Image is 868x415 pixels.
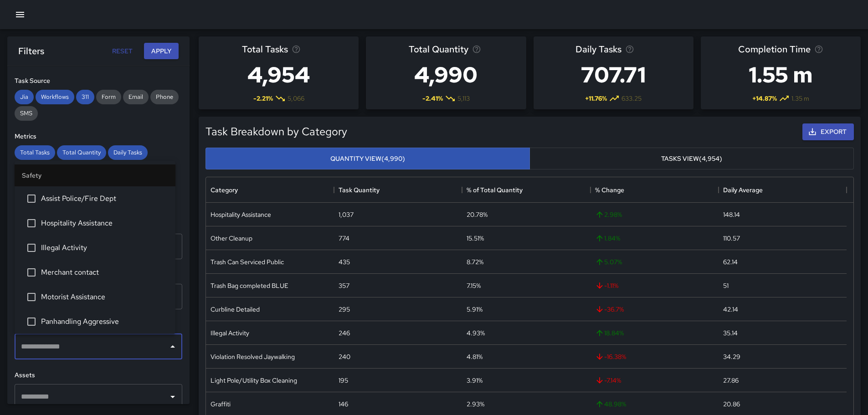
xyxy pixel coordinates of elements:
[292,45,301,54] svg: Total number of tasks in the selected period, compared to the previous period.
[166,340,179,353] button: Close
[791,94,809,103] span: 1.35 m
[814,45,823,54] svg: Average time taken to complete tasks in the selected period, compared to the previous period.
[41,316,168,327] span: Panhandling Aggressive
[595,376,621,385] span: -7.14 %
[802,123,854,140] button: Export
[41,267,168,278] span: Merchant contact
[150,93,179,101] span: Phone
[339,234,349,243] div: 774
[15,76,182,86] h6: Task Source
[467,177,523,203] div: % of Total Quantity
[211,234,252,243] div: Other Cleanup
[108,149,148,156] span: Daily Tasks
[108,145,148,160] div: Daily Tasks
[166,390,179,403] button: Open
[738,56,823,93] h3: 1.55 m
[18,44,44,58] h6: Filters
[591,177,719,203] div: % Change
[723,281,729,290] div: 51
[15,145,55,160] div: Total Tasks
[211,352,295,361] div: Violation Resolved Jaywalking
[96,93,121,101] span: Form
[15,90,34,104] div: Jia
[339,376,348,385] div: 195
[15,149,55,156] span: Total Tasks
[595,257,622,266] span: 5.07 %
[123,93,149,101] span: Email
[467,376,483,385] div: 3.91%
[41,193,168,204] span: Assist Police/Fire Dept
[211,177,238,203] div: Category
[575,42,621,56] span: Daily Tasks
[472,45,481,54] svg: Total task quantity in the selected period, compared to the previous period.
[242,42,288,56] span: Total Tasks
[41,292,168,302] span: Motorist Assistance
[211,210,271,219] div: Hospitality Assistance
[36,90,74,104] div: Workflows
[15,106,38,121] div: SMS
[723,305,738,314] div: 42.14
[211,257,284,266] div: Trash Can Serviced Public
[585,94,607,103] span: + 11.76 %
[211,305,260,314] div: Curbline Detailed
[339,400,348,409] div: 146
[108,43,137,60] button: Reset
[467,305,483,314] div: 5.91%
[339,281,349,290] div: 357
[529,148,854,170] button: Tasks View(4,954)
[422,94,443,103] span: -2.41 %
[467,352,483,361] div: 4.81%
[334,177,462,203] div: Task Quantity
[738,42,811,56] span: Completion Time
[339,177,380,203] div: Task Quantity
[339,257,350,266] div: 435
[144,43,179,60] button: Apply
[595,352,626,361] span: -16.38 %
[462,177,590,203] div: % of Total Quantity
[752,94,777,103] span: + 14.87 %
[211,400,231,409] div: Graffiti
[211,328,249,338] div: Illegal Activity
[41,218,168,229] span: Hospitality Assistance
[205,124,799,139] h5: Task Breakdown by Category
[57,149,106,156] span: Total Quantity
[467,281,481,290] div: 7.15%
[150,90,179,104] div: Phone
[15,164,175,186] li: Safety
[595,400,626,409] span: 48.98 %
[723,400,740,409] div: 20.86
[339,352,350,361] div: 240
[242,56,315,93] h3: 4,954
[15,370,182,380] h6: Assets
[123,90,149,104] div: Email
[41,242,168,253] span: Illegal Activity
[575,56,651,93] h3: 707.71
[76,90,94,104] div: 311
[467,257,483,266] div: 8.72%
[339,305,350,314] div: 295
[76,93,94,101] span: 311
[57,145,106,160] div: Total Quantity
[625,45,634,54] svg: Average number of tasks per day in the selected period, compared to the previous period.
[723,328,738,338] div: 35.14
[409,56,483,93] h3: 4,990
[253,94,273,103] span: -2.21 %
[288,94,304,103] span: 5,066
[206,177,334,203] div: Category
[457,94,470,103] span: 5,113
[211,376,297,385] div: Light Pole/Utility Box Cleaning
[723,257,738,266] div: 62.14
[595,281,618,290] span: -1.11 %
[723,376,739,385] div: 27.86
[621,94,642,103] span: 633.25
[467,234,484,243] div: 15.51%
[723,234,740,243] div: 110.57
[723,177,763,203] div: Daily Average
[595,328,624,338] span: 18.84 %
[719,177,847,203] div: Daily Average
[205,148,530,170] button: Quantity View(4,990)
[467,328,485,338] div: 4.93%
[723,352,740,361] div: 34.29
[595,234,620,243] span: 1.84 %
[409,42,468,56] span: Total Quantity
